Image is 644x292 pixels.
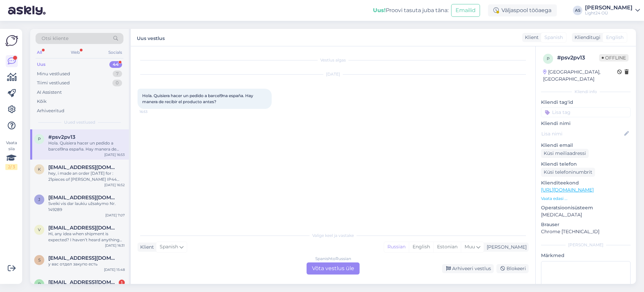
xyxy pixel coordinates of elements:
div: Arhiveeri vestlus [442,264,494,273]
div: Küsi telefoninumbrit [541,168,595,177]
span: kuninkaantie752@gmail.com [48,164,118,170]
div: Web [69,48,81,57]
div: Proovi tasuta juba täna: [373,6,448,14]
div: Russian [384,242,409,252]
span: p [38,136,41,141]
input: Lisa tag [541,107,631,117]
div: Sveiki vis dar laukiu užsakymo Nr. 149289 [48,201,125,213]
img: Askly Logo [5,34,18,47]
div: Vestlus algas [138,57,529,63]
div: [DATE] 16:31 [105,243,125,248]
span: justmisius@gmail.com [48,195,118,201]
div: Valige keel ja vastake [138,233,529,239]
span: Spanish [160,243,178,251]
span: j [38,197,40,202]
p: [MEDICAL_DATA] [541,211,631,218]
p: Kliendi nimi [541,120,631,127]
span: Muu [465,244,475,250]
span: Otsi kliente [42,35,68,42]
div: [PERSON_NAME] [585,5,633,10]
div: Kõik [37,98,47,105]
div: 2 / 3 [5,164,17,170]
div: Hola. Quisiera hacer un pedido a barcel9na españa. Hay manera de recibir el producto antes? [48,140,125,152]
div: 0 [112,80,122,86]
span: Hola. Quisiera hacer un pedido a barcel9na españa. Hay manera de recibir el producto antes? [142,93,254,104]
p: Operatsioonisüsteem [541,204,631,211]
div: Klient [138,244,154,251]
div: All [36,48,43,57]
div: Küsi meiliaadressi [541,149,589,158]
p: Vaata edasi ... [541,196,631,202]
span: vanheiningenruud@gmail.com [48,225,118,231]
div: English [409,242,433,252]
div: [DATE] 15:48 [104,267,125,272]
div: # psv2pv13 [557,54,599,62]
p: Chrome [TECHNICAL_ID] [541,228,631,235]
span: k [38,167,41,172]
button: Emailid [451,4,480,17]
div: 44 [109,61,122,68]
div: Tiimi vestlused [37,80,70,86]
span: ritvaleinonen@hotmail.com [48,279,118,285]
p: Kliendi email [541,142,631,149]
div: у вас отдел закупо есть [48,261,125,267]
div: Socials [107,48,123,57]
div: Spanish to Russian [315,256,351,262]
div: Light24 OÜ [585,10,633,16]
p: Kliendi tag'id [541,99,631,106]
div: AI Assistent [37,89,62,96]
a: [PERSON_NAME]Light24 OÜ [585,5,640,16]
div: [DATE] 7:07 [105,213,125,218]
div: Uus [37,61,46,68]
div: Arhiveeritud [37,108,64,114]
span: Spanish [544,34,563,41]
div: 1 [119,280,125,286]
p: Klienditeekond [541,179,631,186]
div: [DATE] 16:52 [104,182,125,187]
div: Klienditugi [572,34,600,41]
div: [PERSON_NAME] [541,242,631,248]
span: 16:53 [140,109,165,114]
div: [PERSON_NAME] [484,244,527,251]
span: Uued vestlused [64,119,95,125]
div: [DATE] [138,71,529,77]
b: Uus! [373,7,386,13]
input: Lisa nimi [541,130,623,137]
span: English [606,34,624,41]
p: Märkmed [541,252,631,259]
span: s [38,257,41,262]
div: Minu vestlused [37,71,70,77]
span: r [38,282,41,287]
p: Brauser [541,221,631,228]
div: Estonian [433,242,461,252]
span: v [38,227,41,232]
div: Väljaspool tööaega [488,4,557,16]
div: Vaata siia [5,140,17,170]
div: Hi, any idea when shipment is expected? I haven’t heard anything yet. Commande n°149638] ([DATE])... [48,231,125,243]
div: 7 [113,71,122,77]
span: #psv2pv13 [48,134,75,140]
div: Klient [522,34,539,41]
label: Uus vestlus [137,33,165,42]
a: [URL][DOMAIN_NAME] [541,187,594,193]
div: hey, i made an order [DATE] for : 21pieces of [PERSON_NAME] IP44 Black, square lamps We opened th... [48,170,125,182]
span: p [547,56,550,61]
span: Offline [599,54,629,61]
span: shahzoda@ovivoelektrik.com.tr [48,255,118,261]
div: Blokeeri [496,264,529,273]
div: Võta vestlus üle [307,262,360,275]
div: Kliendi info [541,89,631,95]
div: [GEOGRAPHIC_DATA], [GEOGRAPHIC_DATA] [543,69,617,83]
p: Kliendi telefon [541,161,631,168]
div: [DATE] 16:53 [104,152,125,157]
div: AS [573,6,582,15]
